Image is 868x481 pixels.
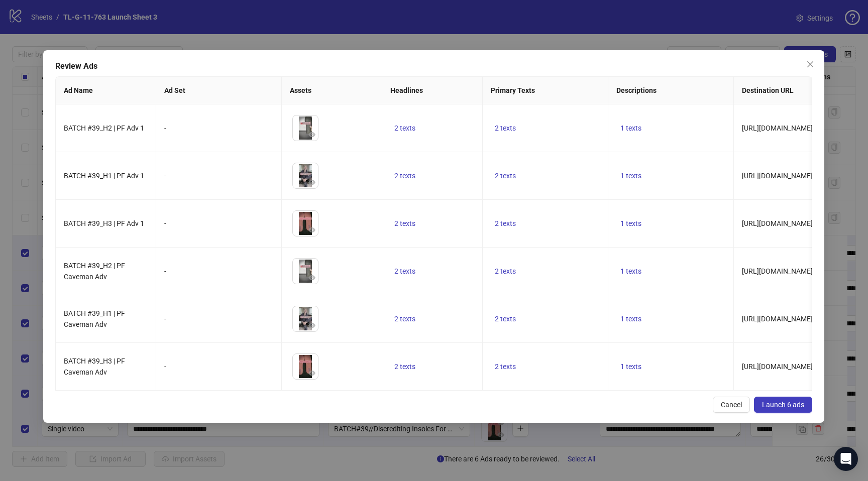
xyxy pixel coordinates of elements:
[491,360,520,373] button: 2 texts
[721,401,742,409] span: Cancel
[56,77,156,104] th: Ad Name
[394,267,415,275] span: 2 texts
[64,309,125,328] span: BATCH #39_H1 | PF Caveman Adv
[293,163,318,188] img: Asset 1
[495,315,516,323] span: 2 texts
[282,77,382,104] th: Assets
[742,124,813,132] span: [URL][DOMAIN_NAME]
[64,124,144,132] span: BATCH #39_H2 | PF Adv 1
[164,266,273,277] div: -
[620,219,641,227] span: 1 texts
[293,306,318,331] img: Asset 1
[390,360,419,373] button: 2 texts
[616,265,645,277] button: 1 texts
[803,56,819,72] button: Close
[164,170,273,181] div: -
[164,218,273,229] div: -
[495,267,516,275] span: 2 texts
[164,313,273,324] div: -
[608,77,734,104] th: Descriptions
[620,172,641,180] span: 1 texts
[55,60,812,72] div: Review Ads
[616,313,645,325] button: 1 texts
[620,267,641,275] span: 1 texts
[491,170,520,182] button: 2 texts
[293,259,318,284] img: Asset 1
[390,122,419,134] button: 2 texts
[306,319,318,331] button: Preview
[308,322,315,329] span: eye
[495,172,516,180] span: 2 texts
[495,219,516,227] span: 2 texts
[495,363,516,371] span: 2 texts
[394,363,415,371] span: 2 texts
[390,313,419,325] button: 2 texts
[306,367,318,379] button: Preview
[742,219,813,227] span: [URL][DOMAIN_NAME]
[308,131,315,138] span: eye
[763,401,805,409] span: Launch 6 ads
[834,447,858,471] div: Open Intercom Messenger
[620,124,641,132] span: 1 texts
[616,122,645,134] button: 1 texts
[734,77,834,104] th: Destination URL
[308,226,315,233] span: eye
[64,262,125,281] span: BATCH #39_H2 | PF Caveman Adv
[293,115,318,141] img: Asset 1
[742,172,813,180] span: [URL][DOMAIN_NAME]
[394,172,415,180] span: 2 texts
[742,267,813,275] span: [URL][DOMAIN_NAME]
[308,370,315,377] span: eye
[491,217,520,229] button: 2 texts
[616,360,645,373] button: 1 texts
[390,217,419,229] button: 2 texts
[754,397,813,413] button: Launch 6 ads
[616,170,645,182] button: 1 texts
[742,315,813,323] span: [URL][DOMAIN_NAME]
[64,357,125,376] span: BATCH #39_H3 | PF Caveman Adv
[390,170,419,182] button: 2 texts
[616,217,645,229] button: 1 texts
[64,172,144,180] span: BATCH #39_H1 | PF Adv 1
[293,354,318,379] img: Asset 1
[308,179,315,186] span: eye
[495,124,516,132] span: 2 texts
[394,124,415,132] span: 2 texts
[491,122,520,134] button: 2 texts
[382,77,483,104] th: Headlines
[807,60,815,68] span: close
[306,176,318,188] button: Preview
[483,77,608,104] th: Primary Texts
[620,315,641,323] span: 1 texts
[713,397,750,413] button: Cancel
[491,265,520,277] button: 2 texts
[306,129,318,141] button: Preview
[164,123,273,134] div: -
[742,363,813,371] span: [URL][DOMAIN_NAME]
[306,224,318,236] button: Preview
[306,272,318,284] button: Preview
[390,265,419,277] button: 2 texts
[308,274,315,281] span: eye
[394,219,415,227] span: 2 texts
[156,77,282,104] th: Ad Set
[164,361,273,372] div: -
[293,211,318,236] img: Asset 1
[394,315,415,323] span: 2 texts
[64,219,144,227] span: BATCH #39_H3 | PF Adv 1
[491,313,520,325] button: 2 texts
[620,363,641,371] span: 1 texts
